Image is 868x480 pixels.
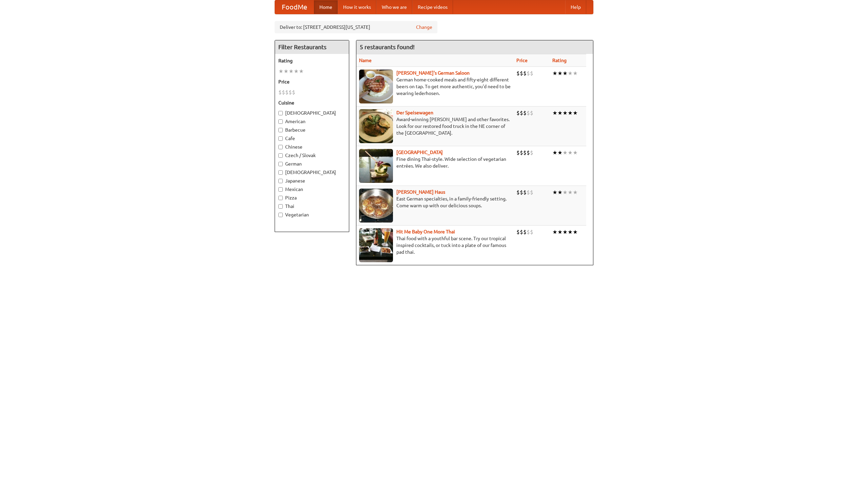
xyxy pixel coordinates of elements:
li: ★ [563,149,568,156]
h5: Price [278,78,346,85]
li: ★ [557,149,563,156]
label: German [278,160,346,167]
li: $ [523,109,527,117]
input: Barbecue [278,128,283,132]
li: $ [282,89,285,96]
a: Help [565,0,586,14]
input: [DEMOGRAPHIC_DATA] [278,170,283,175]
p: Thai food with a youthful bar scene. Try our tropical inspired cocktails, or tuck into a plate of... [359,235,511,255]
label: Czech / Slovak [278,152,346,159]
ng-pluralize: 5 restaurants found! [360,44,415,50]
li: ★ [552,109,557,117]
a: Change [416,24,432,31]
label: Mexican [278,186,346,193]
li: $ [520,70,523,77]
li: $ [520,189,523,196]
a: Recipe videos [412,0,453,14]
li: $ [285,89,289,96]
li: $ [520,149,523,156]
li: ★ [573,228,578,236]
li: $ [523,70,527,77]
li: $ [516,109,520,117]
input: Japanese [278,179,283,183]
label: Cafe [278,135,346,142]
label: Japanese [278,177,346,184]
label: Vegetarian [278,211,346,218]
input: American [278,119,283,124]
b: [PERSON_NAME] Haus [396,189,445,195]
li: $ [516,70,520,77]
li: $ [289,89,292,96]
li: ★ [557,189,563,196]
li: ★ [573,70,578,77]
li: ★ [283,68,289,75]
li: $ [527,228,530,236]
li: $ [530,228,533,236]
img: speisewagen.jpg [359,109,393,143]
li: ★ [573,109,578,117]
li: ★ [552,228,557,236]
li: ★ [557,70,563,77]
p: Fine dining Thai-style. Wide selection of vegetarian entrées. We also deliver. [359,156,511,169]
img: kohlhaus.jpg [359,189,393,223]
input: Pizza [278,196,283,200]
li: ★ [294,68,299,75]
li: ★ [563,228,568,236]
li: ★ [573,189,578,196]
li: ★ [568,228,573,236]
h5: Cuisine [278,99,346,106]
label: Thai [278,203,346,210]
li: ★ [557,228,563,236]
input: Mexican [278,187,283,192]
a: Rating [552,58,567,63]
li: $ [516,228,520,236]
li: ★ [552,70,557,77]
li: ★ [563,70,568,77]
li: $ [527,189,530,196]
label: Pizza [278,194,346,201]
li: $ [520,109,523,117]
li: ★ [557,109,563,117]
li: ★ [278,68,283,75]
input: Vegetarian [278,213,283,217]
h5: Rating [278,57,346,64]
a: Name [359,58,372,63]
li: ★ [289,68,294,75]
a: Der Speisewagen [396,110,433,115]
li: $ [516,189,520,196]
label: Barbecue [278,127,346,133]
input: German [278,162,283,166]
label: [DEMOGRAPHIC_DATA] [278,110,346,116]
a: FoodMe [275,0,314,14]
a: [PERSON_NAME]'s German Saloon [396,70,470,76]
li: $ [530,189,533,196]
li: $ [516,149,520,156]
input: Thai [278,204,283,209]
input: Czech / Slovak [278,153,283,158]
a: Hit Me Baby One More Thai [396,229,455,234]
h4: Filter Restaurants [275,40,349,54]
li: $ [523,228,527,236]
p: East German specialties, in a family-friendly setting. Come warm up with our delicious soups. [359,195,511,209]
li: ★ [568,149,573,156]
a: How it works [338,0,376,14]
li: $ [527,109,530,117]
label: Chinese [278,143,346,150]
img: satay.jpg [359,149,393,183]
li: ★ [573,149,578,156]
li: $ [523,189,527,196]
li: $ [530,149,533,156]
li: $ [527,70,530,77]
img: babythai.jpg [359,228,393,262]
li: ★ [568,189,573,196]
li: ★ [568,70,573,77]
a: Home [314,0,338,14]
li: $ [530,70,533,77]
p: German home-cooked meals and fifty-eight different beers on tap. To get more authentic, you'd nee... [359,76,511,97]
input: Chinese [278,145,283,149]
input: [DEMOGRAPHIC_DATA] [278,111,283,115]
li: ★ [552,149,557,156]
div: Deliver to: [STREET_ADDRESS][US_STATE] [275,21,437,33]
